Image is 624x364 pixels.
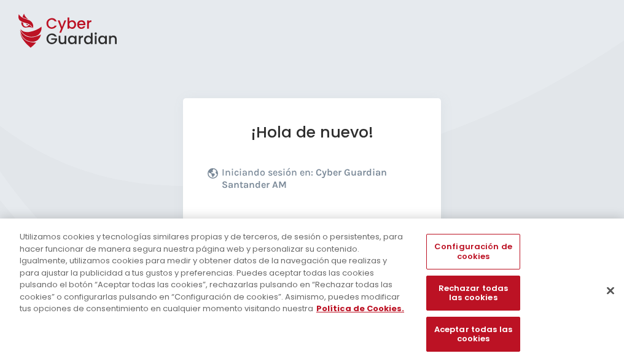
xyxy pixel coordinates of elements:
[426,317,520,352] button: Aceptar todas las cookies
[316,303,404,314] a: Más información sobre su privacidad, se abre en una nueva pestaña
[222,166,413,197] p: Iniciando sesión en:
[20,231,408,315] div: Utilizamos cookies y tecnologías similares propias y de terceros, de sesión o persistentes, para ...
[426,276,520,311] button: Rechazar todas las cookies
[222,166,387,190] b: Cyber Guardian Santander AM
[426,234,520,269] button: Configuración de cookies, Abre el cuadro de diálogo del centro de preferencias.
[597,277,624,304] button: Cerrar
[208,123,416,142] h1: ¡Hola de nuevo!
